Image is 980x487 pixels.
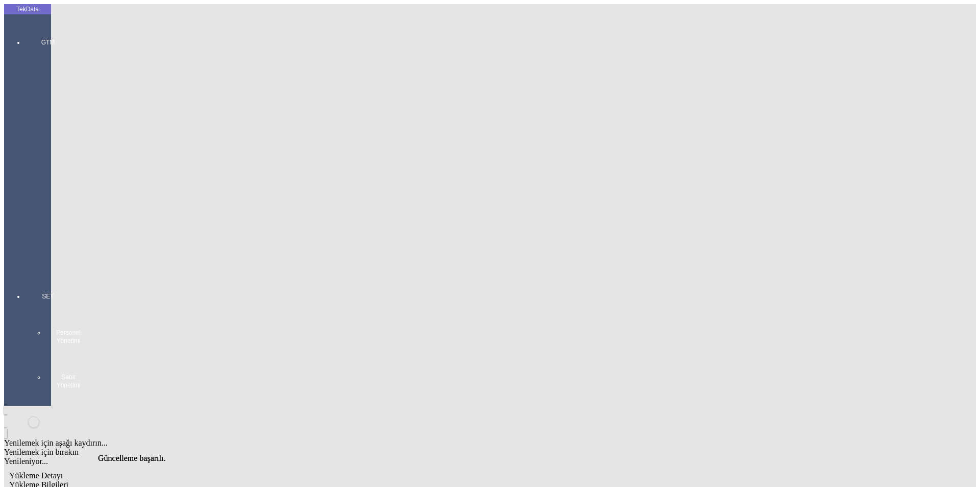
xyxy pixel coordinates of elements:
[4,448,823,457] div: Yenilemek için bırakın
[9,471,63,480] span: Yükleme Detayı
[33,292,63,300] span: SET
[4,5,51,13] div: TekData
[33,38,63,47] span: GTM
[4,457,823,466] div: Yenileniyor...
[53,329,84,345] span: Personel Yönetimi
[53,373,84,389] span: Sabit Yönetimi
[98,454,882,463] div: Güncelleme başarılı.
[4,438,823,448] div: Yenilemek için aşağı kaydırın...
